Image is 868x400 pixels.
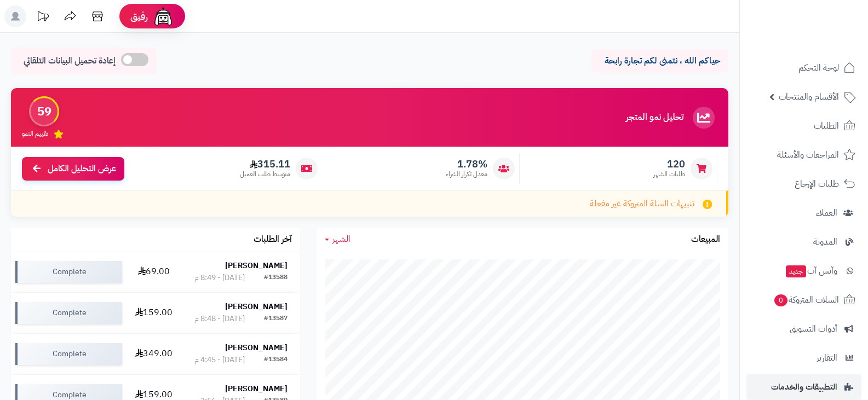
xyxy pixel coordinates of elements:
h3: المبيعات [691,235,720,245]
span: وآتس آب [785,263,837,279]
span: تنبيهات السلة المتروكة غير مفعلة [590,198,694,210]
div: #13588 [264,273,288,283]
div: Complete [15,343,122,365]
div: Complete [15,302,122,324]
a: التطبيقات والخدمات [746,374,861,400]
a: المراجعات والأسئلة [746,142,861,168]
span: المراجعات والأسئلة [777,147,839,163]
a: عرض التحليل الكامل [22,157,124,181]
a: التقارير [746,345,861,371]
span: جديد [786,265,806,277]
td: 159.00 [127,293,182,333]
strong: [PERSON_NAME] [225,342,288,353]
span: لوحة التحكم [798,60,839,76]
div: [DATE] - 4:45 م [194,355,245,366]
span: المدونة [813,234,837,250]
h3: تحليل نمو المتجر [626,113,683,123]
a: الشهر [325,233,350,246]
strong: [PERSON_NAME] [225,260,288,271]
span: 0 [774,294,787,306]
span: طلبات الشهر [653,170,685,179]
span: التقارير [817,350,837,366]
div: [DATE] - 8:48 م [194,314,245,324]
a: المدونة [746,229,861,255]
span: السلات المتروكة [773,292,839,308]
a: العملاء [746,200,861,226]
span: إعادة تحميل البيانات التلقائي [24,55,116,67]
a: أدوات التسويق [746,316,861,342]
img: ai-face.png [152,5,174,27]
strong: [PERSON_NAME] [225,301,288,312]
a: السلات المتروكة0 [746,287,861,313]
div: Complete [15,261,122,283]
div: #13584 [264,355,288,366]
span: 1.78% [446,158,487,170]
span: الأقسام والمنتجات [779,89,839,105]
div: [DATE] - 8:49 م [194,273,245,283]
span: العملاء [816,205,837,221]
a: طلبات الإرجاع [746,171,861,197]
h3: آخر الطلبات [254,235,292,245]
div: #13587 [264,314,288,324]
span: أدوات التسويق [790,321,837,337]
span: الشهر [332,233,350,246]
span: التطبيقات والخدمات [771,379,837,395]
span: تقييم النمو [22,129,48,138]
span: طلبات الإرجاع [795,176,839,192]
a: تحديثات المنصة [29,5,56,30]
span: متوسط طلب العميل [240,170,290,179]
a: لوحة التحكم [746,55,861,81]
td: 349.00 [127,334,182,374]
span: عرض التحليل الكامل [48,163,116,175]
strong: [PERSON_NAME] [225,383,288,395]
a: الطلبات [746,113,861,139]
a: وآتس آبجديد [746,258,861,284]
span: الطلبات [814,118,839,134]
span: 120 [653,158,685,170]
span: معدل تكرار الشراء [446,170,487,179]
td: 69.00 [127,252,182,292]
span: رفيق [130,10,148,23]
span: 315.11 [240,158,290,170]
p: حياكم الله ، نتمنى لكم تجارة رابحة [600,55,720,67]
